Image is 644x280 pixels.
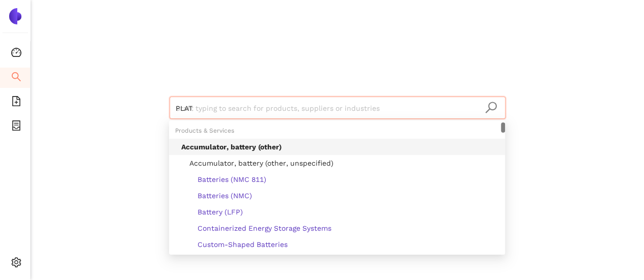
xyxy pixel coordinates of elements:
[181,224,331,232] span: Containerized Energy Storage Systems
[181,143,282,151] span: Accumulator, battery (other)
[11,92,21,113] span: file-add
[11,44,21,64] span: dashboard
[181,240,288,248] span: Custom-Shaped Batteries
[181,192,252,200] span: Batteries (NMC)
[169,122,505,139] div: Products & Services
[485,101,497,114] span: search
[181,159,333,167] span: Accumulator, battery (other, unspecified)
[181,175,266,183] span: Batteries (NMC 811)
[11,117,21,137] span: container
[11,254,21,274] span: setting
[7,8,23,24] img: Logo
[11,68,21,88] span: search
[181,208,243,216] span: Battery (LFP)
